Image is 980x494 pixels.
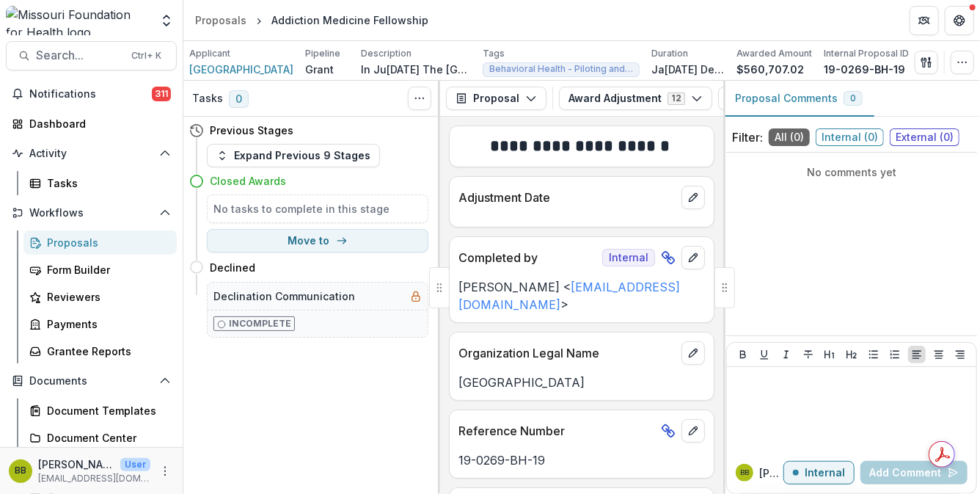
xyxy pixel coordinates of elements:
button: Internal [783,461,855,484]
button: edit [681,341,705,365]
button: Heading 1 [821,346,838,363]
button: Add Comment [860,461,968,484]
span: 0 [850,93,856,103]
span: Workflows [29,207,153,219]
button: Open Activity [6,142,177,165]
h4: Previous Stages [210,123,293,138]
button: Proposal Comments [723,81,874,117]
div: Brandy Boyer [15,466,26,476]
p: Duration [651,47,688,60]
span: Internal [602,249,655,266]
a: Form Builder [23,258,177,282]
button: Toggle View Cancelled Tasks [408,87,431,110]
span: Activity [29,148,153,160]
a: Document Templates [23,399,177,423]
div: Addiction Medicine Fellowship [271,12,428,28]
p: Completed by [458,249,596,266]
button: More [156,462,174,480]
a: Payments [23,312,177,336]
p: Organization Legal Name [458,344,676,362]
p: Description [361,47,412,60]
button: Open Workflows [6,201,177,225]
p: Internal [805,467,845,479]
p: Reference Number [458,422,655,440]
a: Proposals [23,230,177,255]
p: [PERSON_NAME] [38,457,114,472]
div: Grantee Reports [47,344,165,359]
h4: Closed Awards [210,173,286,189]
button: Align Right [951,346,969,363]
button: Bold [734,346,752,363]
nav: breadcrumb [189,10,434,31]
button: Get Help [945,6,974,35]
img: Missouri Foundation for Health logo [6,6,150,35]
span: Notifications [29,88,152,101]
button: edit [681,186,705,209]
div: Proposals [195,12,246,28]
p: User [120,458,150,471]
a: Dashboard [6,112,177,136]
span: Internal ( 0 ) [816,128,884,146]
div: Payments [47,316,165,332]
p: Incomplete [229,317,291,330]
button: Underline [756,346,773,363]
a: Reviewers [23,285,177,309]
div: Proposals [47,235,165,250]
span: All ( 0 ) [769,128,810,146]
p: 19-0269-BH-19 [824,62,905,77]
button: View Attached Files [718,87,742,110]
button: Expand Previous 9 Stages [207,144,380,167]
a: Tasks [23,171,177,195]
div: Ctrl + K [128,48,164,64]
span: Behavioral Health - Piloting and Spreading Innovation (2018[DATE]1[DATE] [489,64,633,74]
button: edit [681,419,705,443]
p: 19-0269-BH-19 [458,451,705,469]
button: Open entity switcher [156,6,177,35]
p: Applicant [189,47,230,60]
button: Open Documents [6,369,177,393]
button: Italicize [778,346,795,363]
p: [GEOGRAPHIC_DATA] [458,374,705,391]
button: Align Center [930,346,948,363]
h4: Declined [210,260,255,275]
button: Award Adjustment12 [559,87,712,110]
div: Tasks [47,175,165,191]
button: Partners [910,6,939,35]
a: [GEOGRAPHIC_DATA] [189,62,293,77]
button: Ordered List [886,346,904,363]
button: Notifications311 [6,82,177,106]
h5: Declination Communication [213,288,355,304]
p: Pipeline [305,47,340,60]
button: Align Left [908,346,926,363]
p: Filter: [732,128,763,146]
p: Grant [305,62,334,77]
button: Search... [6,41,177,70]
a: Document Center [23,426,177,450]
p: [PERSON_NAME]dy B [759,465,783,481]
p: [PERSON_NAME] < > [458,278,705,313]
h3: Tasks [192,92,223,105]
button: Bullet List [865,346,882,363]
p: Ja[DATE] De[DATE] [651,62,725,77]
span: Search... [36,48,122,62]
p: Adjustment Date [458,189,676,206]
div: Form Builder [47,262,165,277]
div: Brandy Boyer [740,469,749,476]
span: External ( 0 ) [890,128,959,146]
a: Proposals [189,10,252,31]
button: edit [681,246,705,269]
p: Tags [483,47,505,60]
h5: No tasks to complete in this stage [213,201,422,217]
span: 0 [229,90,249,108]
span: Documents [29,375,153,388]
button: Heading 2 [843,346,860,363]
a: Grantee Reports [23,339,177,363]
div: Document Templates [47,403,165,418]
div: Document Center [47,430,165,446]
button: Move to [207,229,428,253]
button: Strike [800,346,817,363]
div: Reviewers [47,289,165,305]
p: In Ju[DATE] The [GEOGRAPHIC_DATA] was approved to establish the first Addiction Medicine Fellowsh... [361,62,471,77]
p: Internal Proposal ID [824,47,909,60]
